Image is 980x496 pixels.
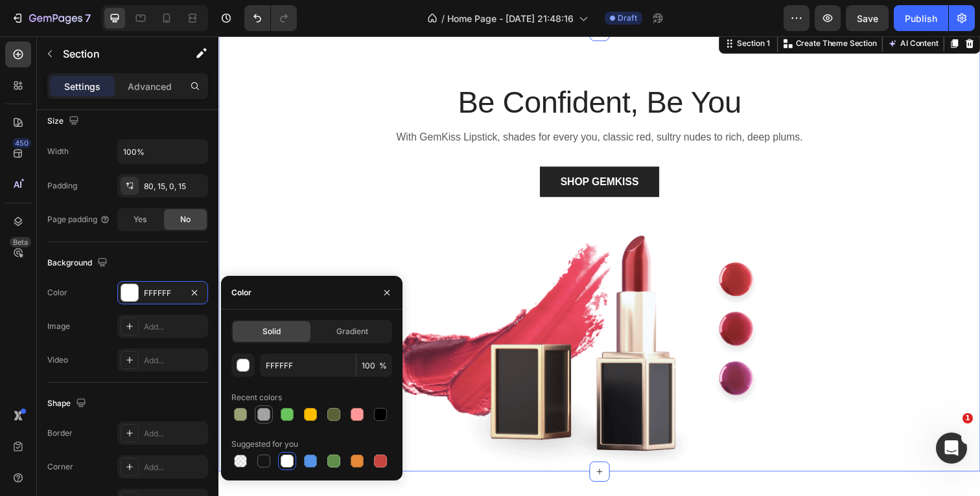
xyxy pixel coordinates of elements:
[85,10,91,26] p: 7
[128,80,172,93] p: Advanced
[231,287,251,299] div: Color
[589,2,672,14] p: Create Theme Section
[139,196,638,445] img: Alt Image
[260,354,356,377] input: Eg: FFFFFF
[47,395,89,412] div: Shape
[328,133,449,164] button: SHOP GEMKISS
[63,46,169,62] p: Section
[527,2,565,14] div: Section 1
[857,13,878,24] span: Save
[134,214,146,225] span: Yes
[144,287,181,299] div: FFFFFF
[936,433,967,464] iframe: Intercom live chat
[47,180,77,192] div: Padding
[894,5,948,31] button: Publish
[47,214,110,225] div: Page padding
[336,326,368,337] span: Gradient
[144,321,205,333] div: Add...
[180,214,191,225] span: No
[144,181,205,192] div: 80, 15, 0, 15
[905,12,937,25] div: Publish
[144,355,205,366] div: Add...
[47,354,68,366] div: Video
[144,462,205,473] div: Add...
[47,321,70,332] div: Image
[47,146,69,157] div: Width
[846,5,889,31] button: Save
[962,413,973,423] span: 1
[349,141,428,157] div: SHOP GEMKISS
[231,438,298,450] div: Suggested for you
[218,36,980,496] iframe: Design area
[5,5,97,31] button: 7
[12,138,31,148] div: 450
[47,254,110,272] div: Background
[10,237,31,247] div: Beta
[231,392,282,403] div: Recent colors
[379,360,387,372] span: %
[441,12,445,25] span: /
[47,427,73,439] div: Border
[618,12,637,24] span: Draft
[118,140,207,163] input: Auto
[47,461,73,473] div: Corner
[47,287,67,299] div: Color
[447,12,574,25] span: Home Page - [DATE] 21:48:16
[64,80,100,93] p: Settings
[262,326,281,337] span: Solid
[244,5,297,31] div: Undo/Redo
[144,428,205,440] div: Add...
[47,113,82,130] div: Size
